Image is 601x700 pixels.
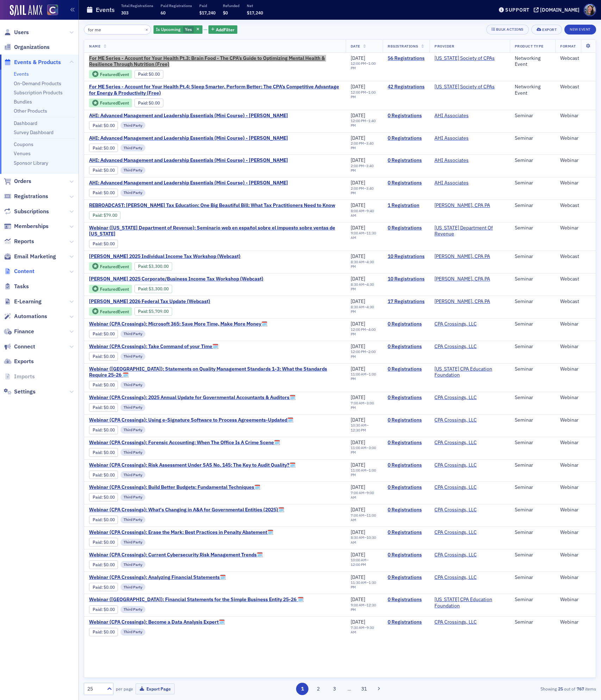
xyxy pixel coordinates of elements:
[93,213,104,218] span: :
[351,119,378,128] div: –
[515,202,551,209] div: Seminar
[89,484,260,491] span: Webinar (CPA Crossings): Build Better Budgets: Fundamental Techniques🗓️
[296,683,308,695] button: 1
[93,241,101,246] a: Paid
[42,5,58,17] a: View Homepage
[434,253,490,260] a: [PERSON_NAME], CPA PA
[14,43,50,51] span: Organizations
[14,253,56,260] span: Email Marketing
[14,267,35,275] span: Content
[434,202,490,209] span: Don Farmer, CPA PA
[89,70,132,79] div: Featured Event
[136,683,175,694] button: Export Page
[247,10,263,15] span: $17,240
[223,3,239,8] p: Refunded
[388,366,425,372] a: 0 Registrations
[542,28,557,32] div: Export
[93,405,101,410] a: Paid
[93,145,104,151] span: :
[14,89,63,96] a: Subscription Products
[14,108,47,114] a: Other Products
[351,231,376,240] time: 11:30 AM
[14,58,61,66] span: Events & Products
[14,298,42,305] span: E-Learning
[434,84,495,90] a: [US_STATE] Society of CPAs
[351,141,378,150] div: –
[388,253,425,260] a: 10 Registrations
[93,190,101,195] a: Paid
[434,225,505,237] span: Colorado Department Of Revenue
[89,597,303,603] a: Webinar ([GEOGRAPHIC_DATA]): Financial Statements for the Simple Business Entity 25-26 🗓
[14,160,48,166] a: Sponsor Library
[100,101,129,105] div: Featured Event
[93,168,104,173] span: :
[351,208,364,213] time: 8:00 AM
[351,135,365,141] span: [DATE]
[434,366,505,378] a: [US_STATE] CPA Education Foundation
[89,180,288,186] a: AHI: Advanced Management and Leadership Essentials (Mini Course) - [PERSON_NAME]
[14,373,35,380] span: Imports
[434,597,505,609] a: [US_STATE] CPA Education Foundation
[434,619,477,625] a: CPA Crossings, LLC
[540,7,580,13] div: [DOMAIN_NAME]
[351,202,365,208] span: [DATE]
[351,231,364,235] time: 9:00 AM
[89,202,335,209] span: REBROADCAST: Don Farmer Tax Education: One Big Beautiful Bill: What Tax Practitioners Need to Know
[351,112,365,119] span: [DATE]
[388,276,425,282] a: 10 Registrations
[560,55,591,62] div: Webcast
[89,113,288,119] span: AHI: Advanced Management and Leadership Essentials (Mini Course) - AMLE
[388,552,425,558] a: 0 Registrations
[351,225,365,231] span: [DATE]
[564,25,596,34] button: New Event
[121,10,129,15] span: 303
[351,61,366,66] time: 12:00 PM
[89,321,267,327] a: Webinar (CPA Crossings): Microsoft 365: Save More Time, Make More Money🗓️
[388,44,418,49] span: Registrations
[434,462,477,468] a: CPA Crossings, LLC
[486,25,529,34] button: Bulk Actions
[560,113,591,119] div: Webinar
[434,157,479,164] span: AHI Associates
[434,440,477,446] a: CPA Crossings, LLC
[351,141,364,146] time: 2:00 PM
[388,157,425,164] a: 0 Registrations
[89,202,335,209] a: REBROADCAST: [PERSON_NAME] Tax Education: One Big Beautiful Bill: What Tax Practitioners Need to ...
[515,84,551,96] div: Networking Event
[4,58,61,66] a: Events & Products
[351,209,378,218] div: –
[223,10,228,15] span: $0
[351,231,378,240] div: –
[4,313,47,320] a: Automations
[14,177,31,185] span: Orders
[14,388,36,396] span: Settings
[560,225,591,231] div: Webinar
[4,388,36,396] a: Settings
[351,164,378,173] div: –
[216,26,234,33] span: Add Filter
[4,193,48,200] a: Registrations
[584,4,596,16] span: Profile
[89,552,263,558] span: Webinar (CPA Crossings): Current Cybersecurity Risk Management Trends🗓️
[89,55,341,68] a: For ME Series - Account for Your Health Pt.3: Brain Food - The CPA’s Guide to Optimizing Mental H...
[89,276,263,282] span: Don Farmer’s 2025 Corporate/Business Income Tax Workshop (Webcast)
[89,507,284,513] a: Webinar (CPA Crossings): What's Changing in A&A for Governmental Entities (2025)🗓️
[434,180,479,186] span: AHI Associates
[351,90,376,99] time: 1:00 PM
[89,395,295,401] a: Webinar (CPA Crossings): 2025 Annual Update for Governmental Accountants & Auditors🗓️
[89,113,288,119] a: AHI: Advanced Management and Leadership Essentials (Mini Course) - [PERSON_NAME]
[434,84,495,90] span: Colorado Society of CPAs
[515,180,551,186] div: Seminar
[14,80,61,87] a: On-Demand Products
[388,135,425,141] a: 0 Registrations
[89,417,293,423] a: Webinar (CPA Crossings): Using e-Signature Software to Process Agreements-Updated🗓️
[496,27,524,31] div: Bulk Actions
[434,484,477,491] a: CPA Crossings, LLC
[388,440,425,446] a: 0 Registrations
[4,373,35,380] a: Imports
[154,25,202,34] div: Yes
